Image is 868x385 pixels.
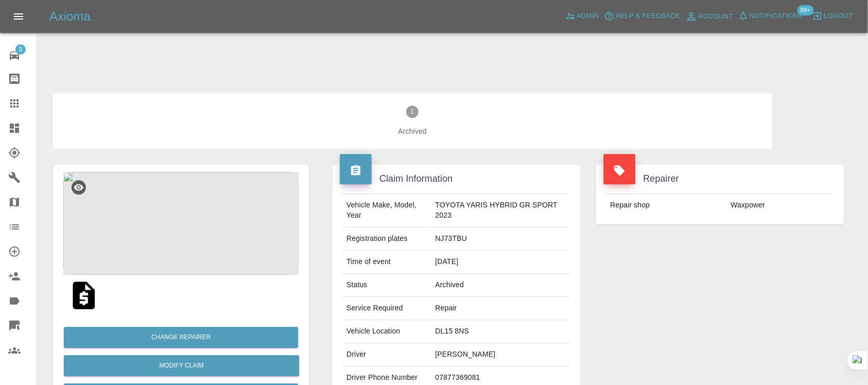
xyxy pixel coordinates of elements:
[342,343,431,366] td: Driver
[342,297,431,320] td: Service Required
[15,44,26,55] span: 5
[342,194,431,227] td: Vehicle Make, Model, Year
[340,172,573,186] h4: Claim Information
[431,297,570,320] td: Repair
[69,126,756,136] span: Archived
[431,320,570,343] td: DL15 8NS
[67,279,100,312] img: qt_1RulrFA4aDea5wMjh5D9MHSy
[342,320,431,343] td: Vehicle Location
[606,194,727,217] td: Repair shop
[63,172,299,275] img: ce6e4472-71d7-481c-98f6-6da89e051ecd
[431,274,570,297] td: Archived
[411,108,414,115] text: 1
[64,355,299,376] a: Modify Claim
[64,327,298,348] button: Change Repairer
[431,343,570,366] td: [PERSON_NAME]
[342,274,431,297] td: Status
[604,172,837,186] h4: Repairer
[727,194,834,217] td: Waxpower
[431,227,570,251] td: NJ73TBU
[431,194,570,227] td: TOYOTA YARIS HYBRID GR SPORT 2023
[342,251,431,274] td: Time of event
[342,227,431,251] td: Registration plates
[431,251,570,274] td: [DATE]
